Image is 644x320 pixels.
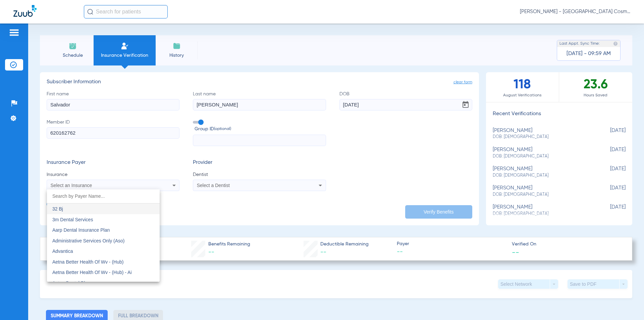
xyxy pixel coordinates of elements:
span: Aetna Better Health Of Wv - (Hub) [52,259,123,265]
span: 3m Dental Services [52,217,93,222]
span: 32 Bj [52,206,63,212]
iframe: Chat Widget [610,288,644,320]
span: Administrative Services Only (Aso) [52,238,125,243]
input: dropdown search [47,189,160,203]
span: Aetna Better Health Of Wv - (Hub) - Ai [52,270,132,275]
span: Aetna Dental Plans [52,280,93,286]
span: Advantica [52,248,73,254]
span: Aarp Dental Insurance Plan [52,227,110,233]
